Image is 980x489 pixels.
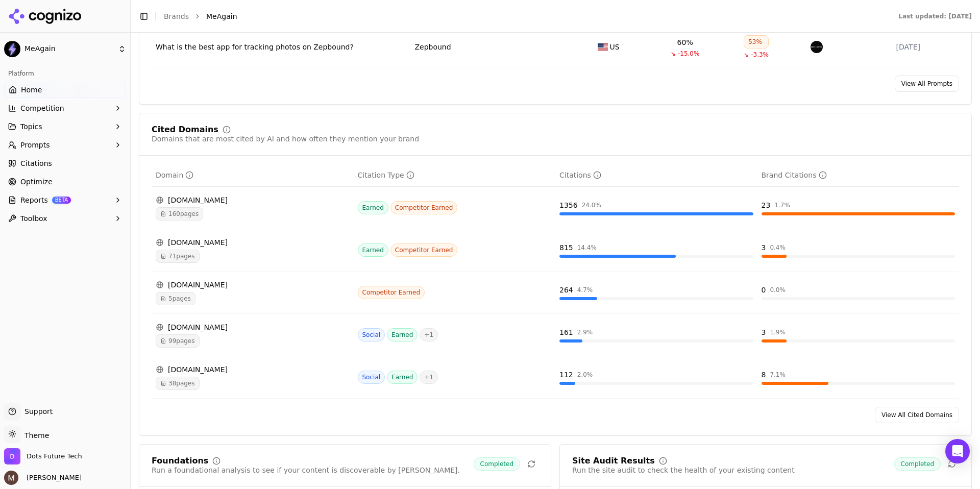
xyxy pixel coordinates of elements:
[4,448,20,464] img: Dots Future Tech
[21,85,42,95] span: Home
[156,334,200,348] span: 99 pages
[22,473,82,482] span: [PERSON_NAME]
[152,164,959,399] div: Data table
[744,35,769,48] div: 53%
[156,292,195,305] span: 5 pages
[156,250,200,263] span: 71 pages
[387,328,418,341] span: Earned
[555,164,757,187] th: totalCitationCount
[20,177,53,187] span: Optimize
[770,243,786,252] div: 0.4 %
[156,280,350,290] div: [DOMAIN_NAME]
[770,286,786,294] div: 0.0 %
[744,51,749,59] span: ↘
[354,164,556,187] th: citationTypes
[895,76,959,92] a: View All Prompts
[20,431,49,439] span: Theme
[577,371,593,379] div: 2.0 %
[152,164,354,187] th: domain
[20,213,47,224] span: Toolbox
[559,170,601,180] div: Citations
[4,155,126,172] a: Citations
[156,364,350,375] div: [DOMAIN_NAME]
[770,328,786,336] div: 1.9 %
[559,242,573,253] div: 815
[945,439,970,463] div: Open Intercom Messenger
[678,50,699,58] span: -15.0%
[4,118,126,135] button: Topics
[390,243,458,257] span: Competitor Earned
[164,11,878,21] nav: breadcrumb
[757,164,960,187] th: brandCitationCount
[577,243,597,252] div: 14.4 %
[751,51,769,59] span: -3.3%
[572,457,655,465] div: Site Audit Results
[875,407,959,423] a: View All Cited Domains
[4,174,126,190] a: Optimize
[358,201,388,214] span: Earned
[152,126,218,134] div: Cited Domains
[474,457,520,471] span: Completed
[762,370,766,380] div: 8
[762,285,766,295] div: 0
[4,192,126,208] button: ReportsBETA
[414,42,451,52] a: Zepbound
[358,371,385,384] span: Social
[152,134,419,144] div: Domains that are most cited by AI and how often they mention your brand
[156,322,350,332] div: [DOMAIN_NAME]
[4,471,18,485] img: Martyn Strydom
[390,201,458,214] span: Competitor Earned
[770,371,786,379] div: 7.1 %
[20,121,42,132] span: Topics
[559,327,573,337] div: 161
[156,377,200,390] span: 38 pages
[156,42,406,52] a: What is the best app for tracking photos on Zepbound?
[774,201,790,209] div: 1.7 %
[4,471,82,485] button: Open user button
[420,328,438,341] span: + 1
[420,371,438,384] span: + 1
[762,170,827,180] div: Brand Citations
[825,41,837,53] img: glucopal
[358,286,425,299] span: Competitor Earned
[387,371,418,384] span: Earned
[4,65,126,82] div: Platform
[4,210,126,227] button: Toolbox
[559,200,578,210] div: 1356
[559,370,573,380] div: 112
[20,195,48,205] span: Reports
[358,328,385,341] span: Social
[156,195,350,205] div: [DOMAIN_NAME]
[164,12,189,20] a: Brands
[152,465,460,475] div: Run a foundational analysis to see if your content is discoverable by [PERSON_NAME].
[811,41,823,53] img: shotsy
[610,42,620,52] span: US
[20,103,64,113] span: Competition
[898,12,972,20] div: Last updated: [DATE]
[762,242,766,253] div: 3
[577,286,593,294] div: 4.7 %
[894,457,941,471] span: Completed
[671,50,676,58] span: ↘
[896,42,955,52] div: [DATE]
[358,170,414,180] div: Citation Type
[4,137,126,153] button: Prompts
[152,457,208,465] div: Foundations
[762,327,766,337] div: 3
[4,82,126,98] a: Home
[358,243,388,257] span: Earned
[20,140,50,150] span: Prompts
[20,158,52,168] span: Citations
[677,37,693,47] div: 60%
[559,285,573,295] div: 264
[206,11,237,21] span: MeAgain
[24,44,114,54] span: MeAgain
[577,328,593,336] div: 2.9 %
[598,43,608,51] img: US flag
[582,201,601,209] div: 24.0 %
[156,237,350,248] div: [DOMAIN_NAME]
[20,406,53,417] span: Support
[4,448,82,464] button: Open organization switcher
